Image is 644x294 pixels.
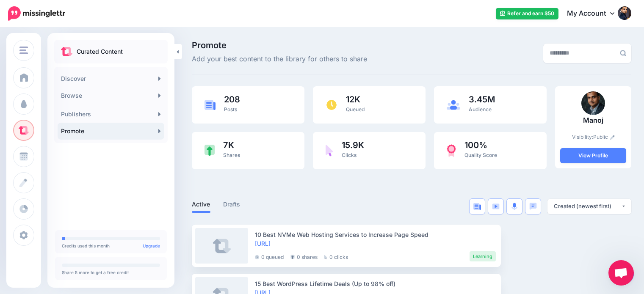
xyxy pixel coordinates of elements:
div: Created (newest first) [554,202,621,210]
button: Created (newest first) [547,199,631,214]
span: 208 [224,95,240,104]
span: 100% [464,141,497,149]
a: Promote [58,123,164,140]
span: Queued [346,106,365,113]
span: 7K [223,141,240,149]
a: Discover [58,70,164,87]
a: Refer and earn $50 [496,8,558,19]
div: 10 Best NVMe Web Hosting Services to Increase Page Speed [255,230,496,239]
span: Shares [223,152,240,158]
a: Open chat [608,260,634,286]
p: Visibility: [560,133,626,141]
img: pencil.png [610,135,615,140]
li: 0 shares [290,251,318,261]
a: Public [593,134,615,140]
li: 0 queued [255,251,284,261]
img: Missinglettr [8,6,65,21]
p: Manoj [560,115,626,126]
img: curate.png [61,47,72,56]
img: prize-red.png [447,144,456,157]
img: 8H70T1G7C1OSJSWIP4LMURR0GZ02FKMZ_thumb.png [581,91,605,115]
img: clock-grey-darker.png [255,255,259,259]
a: Browse [58,87,164,104]
a: View Profile [560,148,626,163]
img: menu.png [19,47,28,54]
img: pointer-purple.png [326,145,333,157]
span: Add your best content to the library for others to share [192,54,367,65]
a: Active [192,199,210,209]
img: pointer-grey.png [324,255,327,259]
li: 0 clicks [324,251,348,261]
span: 15.9K [342,141,364,149]
span: 3.45M [469,95,495,104]
span: Quality Score [464,152,497,158]
div: 15 Best WordPress Lifetime Deals (Up to 98% off) [255,279,496,288]
img: users-blue.png [447,100,460,110]
span: Audience [469,106,492,113]
span: Posts [224,106,237,113]
img: clock.png [326,99,337,111]
a: [URL] [255,240,271,247]
li: Learning [470,251,496,261]
span: Promote [192,41,367,49]
img: article-blue.png [473,203,481,210]
img: article-blue.png [205,100,216,110]
a: My Account [558,3,631,24]
img: search-grey-6.png [620,50,626,56]
p: Curated Content [77,47,123,57]
img: chat-square-blue.png [529,203,537,210]
img: share-green.png [205,145,215,156]
img: video-blue.png [492,203,500,209]
span: 12K [346,95,365,104]
img: share-grey.png [290,255,295,259]
a: Drafts [223,199,240,209]
img: microphone.png [511,203,517,210]
a: Publishers [58,106,164,123]
span: Clicks [342,152,357,158]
